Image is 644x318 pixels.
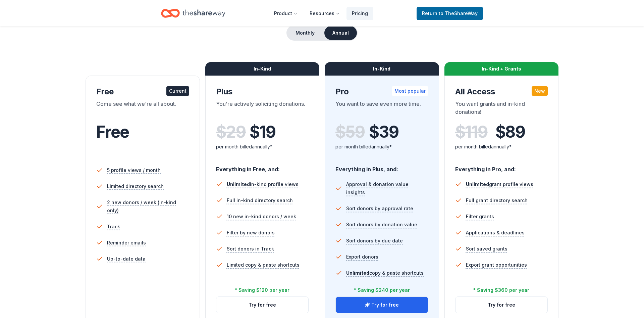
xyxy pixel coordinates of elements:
span: Unlimited [227,181,250,187]
span: to TheShareWay [439,10,478,16]
span: Limited directory search [107,182,164,190]
a: Pricing [346,7,373,20]
div: You want to save even more time. [335,100,428,119]
div: Plus [216,86,309,97]
span: Unlimited [346,270,369,276]
div: All Access [455,86,548,97]
div: Free [96,86,189,97]
span: 2 new donors / week (in-kind only) [107,198,189,215]
span: Applications & deadlines [466,229,525,237]
nav: Main [269,5,373,21]
span: Return [422,9,478,17]
span: Sort donors by approval rate [346,205,413,213]
button: Annual [324,26,357,40]
div: per month billed annually* [216,143,309,151]
button: Try for free [336,297,428,313]
span: Sort donors by due date [346,237,403,245]
button: Try for free [216,297,309,313]
div: Come see what we're all about. [96,100,189,119]
span: grant profile views [466,181,533,187]
a: Home [161,5,225,21]
div: In-Kind [205,62,320,76]
span: in-kind profile views [227,181,299,187]
span: Up-to-date data [107,255,146,263]
span: Full in-kind directory search [227,196,293,205]
span: Filter by new donors [227,229,275,237]
div: * Saving $120 per year [235,286,289,294]
span: Sort donors in Track [227,245,274,253]
span: Filter grants [466,213,494,221]
div: Everything in Free, and: [216,160,309,174]
div: You want grants and in-kind donations! [455,100,548,119]
span: 10 new in-kind donors / week [227,213,296,221]
span: Approval & donation value insights [346,180,428,196]
div: Everything in Plus, and: [335,160,428,174]
div: In-Kind [325,62,439,76]
div: New [532,86,548,96]
div: * Saving $360 per year [473,286,529,294]
span: $ 19 [250,123,276,141]
a: Returnto TheShareWay [417,7,483,20]
span: Export donors [346,253,378,261]
div: per month billed annually* [335,143,428,151]
div: You're actively soliciting donations. [216,100,309,119]
span: 5 profile views / month [107,166,161,174]
button: Resources [304,7,345,20]
span: Export grant opportunities [466,261,527,269]
span: $ 89 [495,123,525,141]
div: In-Kind + Grants [444,62,559,76]
div: * Saving $240 per year [354,286,410,294]
span: Sort saved grants [466,245,507,253]
span: Free [96,122,129,142]
button: Product [269,7,303,20]
span: Full grant directory search [466,196,528,205]
span: Sort donors by donation value [346,221,417,229]
div: Pro [335,86,428,97]
button: Try for free [455,297,548,313]
span: Track [107,223,120,231]
span: copy & paste shortcuts [346,270,424,276]
div: Everything in Pro, and: [455,160,548,174]
span: Unlimited [466,181,489,187]
span: $ 39 [369,123,398,141]
span: Limited copy & paste shortcuts [227,261,300,269]
div: Most popular [392,86,428,96]
span: Reminder emails [107,239,146,247]
div: Current [166,86,189,96]
button: Monthly [287,26,323,40]
div: per month billed annually* [455,143,548,151]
